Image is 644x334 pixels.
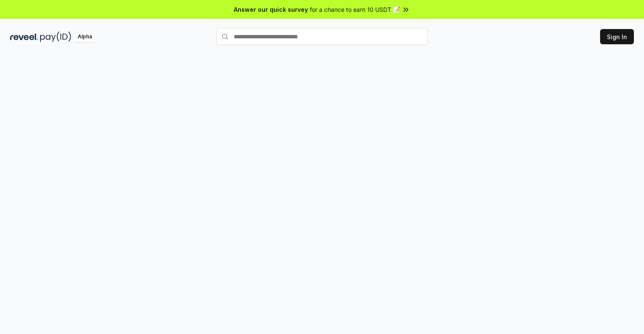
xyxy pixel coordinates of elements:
[234,5,308,14] span: Answer our quick survey
[600,29,634,44] button: Sign In
[10,32,38,42] img: reveel_dark
[73,32,97,42] div: Alpha
[40,32,71,42] img: pay_id
[310,5,400,14] span: for a chance to earn 10 USDT 📝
